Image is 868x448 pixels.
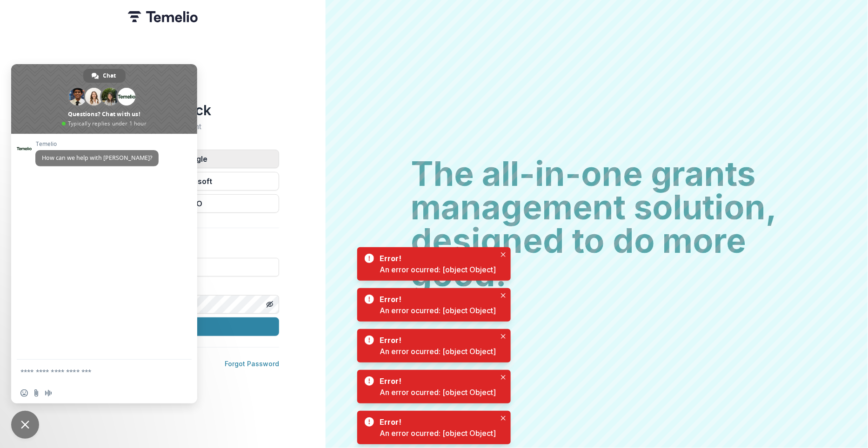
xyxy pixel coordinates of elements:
[380,305,496,316] div: An error ocurred: [object Object]
[103,69,116,83] span: Chat
[380,335,492,346] div: Error!
[42,154,152,162] span: How can we help with [PERSON_NAME]?
[498,331,509,342] button: Close
[380,428,496,439] div: An error ocurred: [object Object]
[33,389,40,397] span: Send a file
[380,416,492,428] div: Error!
[380,264,496,275] div: An error ocurred: [object Object]
[380,253,492,264] div: Error!
[262,297,277,312] button: Toggle password visibility
[380,294,492,305] div: Error!
[380,376,492,387] div: Error!
[498,249,509,260] button: Close
[35,141,159,147] span: Temelio
[498,372,509,383] button: Close
[498,290,509,301] button: Close
[498,413,509,424] button: Close
[20,389,28,397] span: Insert an emoji
[380,346,496,357] div: An error ocurred: [object Object]
[45,389,52,397] span: Audio message
[128,11,198,22] img: Temelio
[20,368,167,376] textarea: Compose your message...
[380,387,496,398] div: An error ocurred: [object Object]
[83,69,126,83] div: Chat
[11,411,39,439] div: Close chat
[225,360,279,368] a: Forgot Password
